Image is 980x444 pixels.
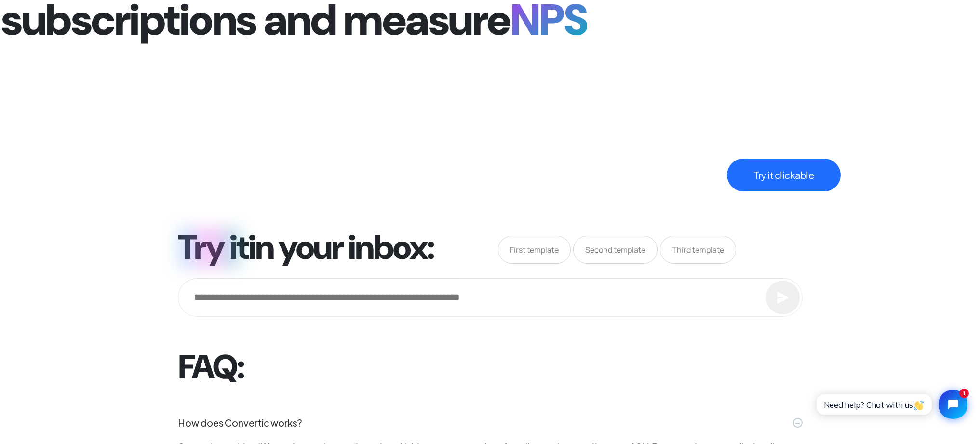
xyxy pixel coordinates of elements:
div: - [794,413,801,432]
span: First template [498,236,571,264]
h1: in your inbox: [248,228,434,268]
iframe: Tidio Chat [808,382,976,427]
button: Try it clickable [727,159,841,191]
h1: Try it [178,228,248,268]
span: Second template [573,236,658,264]
div: How does Convertic works? [178,416,302,430]
h1: FAQ: [178,347,244,388]
span: Third template [660,236,736,264]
